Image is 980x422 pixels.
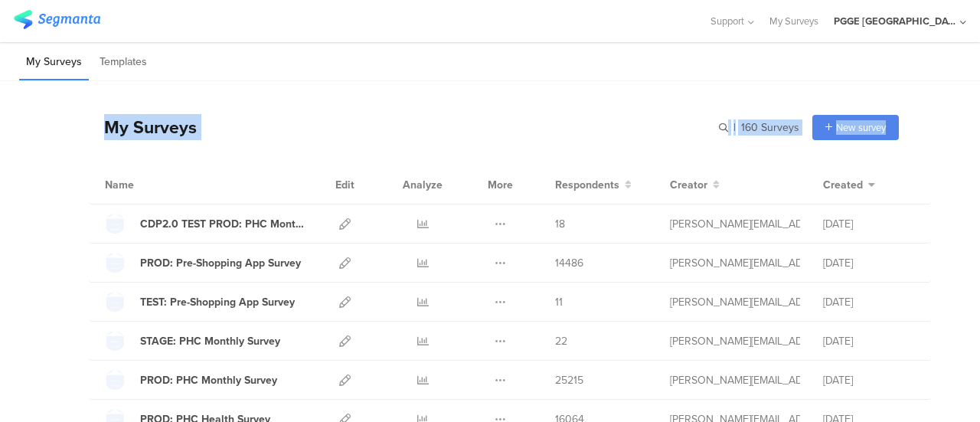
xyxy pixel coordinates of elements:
[670,216,800,232] div: davila.a.5@pg.com
[484,165,517,204] div: More
[140,216,305,232] div: CDP2.0 TEST PROD: PHC Monthly Survey
[555,294,563,310] span: 11
[836,120,886,135] span: New survey
[555,372,583,388] span: 25215
[555,333,567,349] span: 22
[140,372,277,388] div: PROD: PHC Monthly Survey
[670,177,707,193] span: Creator
[105,370,277,390] a: PROD: PHC Monthly Survey
[93,44,154,80] li: Templates
[823,216,915,232] div: [DATE]
[105,253,301,273] a: PROD: Pre-Shopping App Survey
[328,165,361,204] div: Edit
[105,177,197,193] div: Name
[670,294,800,310] div: davila.a.5@pg.com
[834,14,956,28] div: PGGE [GEOGRAPHIC_DATA]
[105,331,280,351] a: STAGE: PHC Monthly Survey
[670,177,720,193] button: Creator
[105,214,305,234] a: CDP2.0 TEST PROD: PHC Monthly Survey
[89,114,197,140] div: My Surveys
[140,294,295,310] div: TEST: Pre-Shopping App Survey
[710,14,744,28] span: Support
[670,255,800,271] div: venket.v@pg.com
[400,165,446,204] div: Analyze
[670,333,800,349] div: venket.v@pg.com
[731,119,738,136] span: |
[105,292,295,312] a: TEST: Pre-Shopping App Survey
[555,255,583,271] span: 14486
[823,177,875,193] button: Created
[741,119,799,136] span: 160 Surveys
[823,333,915,349] div: [DATE]
[555,177,619,193] span: Respondents
[555,216,565,232] span: 18
[823,372,915,388] div: [DATE]
[555,177,632,193] button: Respondents
[823,255,915,271] div: [DATE]
[823,294,915,310] div: [DATE]
[670,372,800,388] div: venket.v@pg.com
[140,255,301,271] div: PROD: Pre-Shopping App Survey
[823,177,863,193] span: Created
[140,333,280,349] div: STAGE: PHC Monthly Survey
[19,44,89,80] li: My Surveys
[14,10,100,29] img: segmanta logo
